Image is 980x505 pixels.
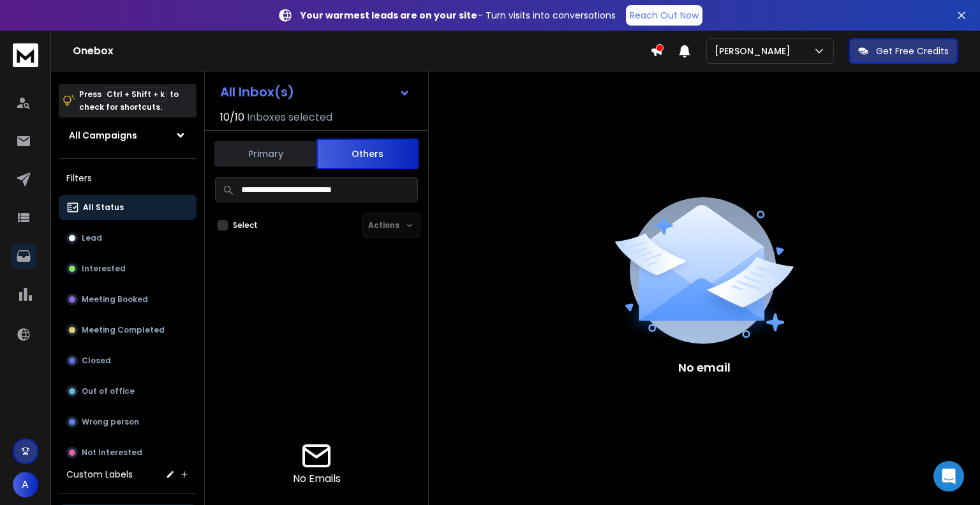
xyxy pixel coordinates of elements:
p: – Turn visits into conversations [301,9,616,22]
button: Meeting Completed [59,317,197,343]
button: Closed [59,348,197,373]
h1: All Campaigns [69,129,137,142]
p: No email [678,359,731,377]
button: Out of office [59,379,197,404]
p: Interested [82,264,126,274]
button: Others [316,139,419,169]
button: Interested [59,256,197,282]
button: Meeting Booked [59,287,197,312]
button: A [13,472,38,497]
p: Reach Out Now [630,9,699,22]
h1: Onebox [73,43,650,59]
h1: All Inbox(s) [220,86,294,98]
a: Reach Out Now [626,5,702,26]
p: [PERSON_NAME] [715,45,796,57]
p: Meeting Booked [82,294,148,305]
h3: Custom Labels [66,468,133,481]
button: Primary [214,140,316,168]
button: All Status [59,195,197,220]
p: All Status [83,202,124,213]
h3: Inboxes selected [247,110,332,125]
strong: Your warmest leads are on your site [301,9,477,22]
button: Lead [59,225,197,251]
p: Closed [82,356,111,366]
p: Out of office [82,386,135,396]
p: Meeting Completed [82,325,165,335]
label: Select [233,220,258,230]
span: Ctrl + Shift + k [105,87,167,102]
button: Not Interested [59,440,197,465]
div: Open Intercom Messenger [933,461,964,492]
p: Lead [82,233,102,243]
p: Wrong person [82,417,139,427]
p: No Emails [293,471,341,486]
button: All Campaigns [59,123,197,148]
img: logo [13,43,38,67]
button: All Inbox(s) [210,79,420,105]
p: Get Free Credits [876,45,949,57]
button: Get Free Credits [849,38,958,64]
span: 10 / 10 [220,110,244,125]
h3: Filters [59,169,197,187]
p: Press to check for shortcuts. [79,88,179,114]
p: Not Interested [82,448,142,458]
button: Wrong person [59,409,197,435]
